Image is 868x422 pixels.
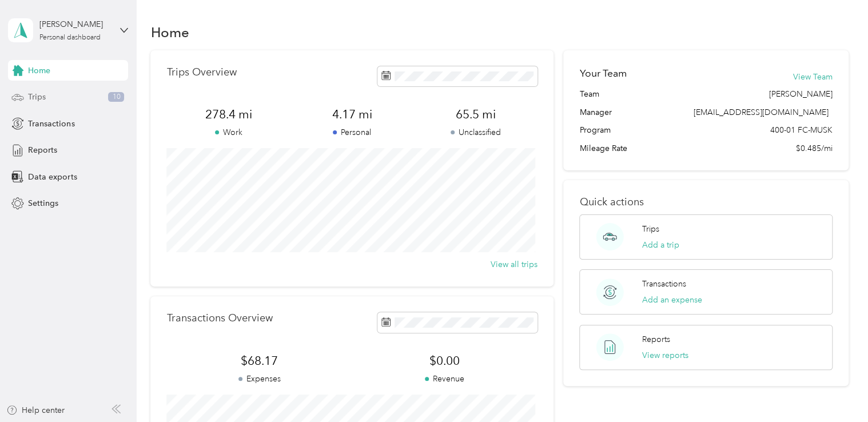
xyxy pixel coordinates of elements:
span: Home [28,65,50,77]
p: Reports [642,333,670,345]
p: Revenue [352,373,537,385]
p: Personal [290,126,414,138]
span: $0.485/mi [796,142,833,154]
p: Quick actions [579,196,832,208]
button: View reports [642,349,688,361]
span: Settings [28,197,58,209]
iframe: Everlance-gr Chat Button Frame [804,358,868,422]
span: Data exports [28,171,77,183]
h2: Your Team [579,66,626,81]
span: $68.17 [166,353,352,369]
p: Transactions Overview [166,312,272,324]
p: Unclassified [414,126,537,138]
p: Transactions [642,278,686,290]
span: [EMAIL_ADDRESS][DOMAIN_NAME] [694,108,829,117]
button: Add a trip [642,239,679,251]
span: 4.17 mi [290,106,414,122]
p: Expenses [166,373,352,385]
span: Reports [28,144,57,156]
span: Team [579,88,599,100]
h1: Home [150,26,189,38]
div: Personal dashboard [39,34,101,41]
span: Manager [579,106,611,118]
span: Transactions [28,118,74,130]
div: [PERSON_NAME] [39,18,111,30]
button: View Team [793,71,833,83]
span: Mileage Rate [579,142,627,154]
span: $0.00 [352,353,537,369]
span: [PERSON_NAME] [769,88,833,100]
span: 10 [108,92,124,102]
span: Trips [28,91,46,103]
span: 65.5 mi [414,106,537,122]
button: Help center [6,404,65,416]
button: Add an expense [642,294,702,306]
span: Program [579,124,610,136]
p: Trips Overview [166,66,236,78]
span: 278.4 mi [166,106,290,122]
p: Trips [642,223,659,235]
p: Work [166,126,290,138]
span: 400-01 FC-MUSK [770,124,833,136]
button: View all trips [491,258,537,270]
